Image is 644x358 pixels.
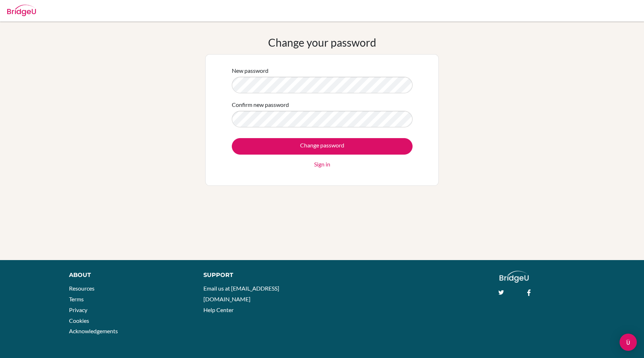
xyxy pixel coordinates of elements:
label: New password [232,66,268,75]
a: Cookies [69,317,89,324]
div: Open Intercom Messenger [620,334,637,351]
img: logo_white@2x-f4f0deed5e89b7ecb1c2cc34c3e3d731f90f0f143d5ea2071677605dd97b5244.png [500,271,529,283]
h1: Change your password [268,36,376,49]
a: Help Center [203,306,234,313]
div: Support [203,271,314,279]
a: Sign in [314,160,330,169]
a: Acknowledgements [69,328,118,334]
a: Resources [69,285,95,292]
a: Terms [69,296,84,302]
img: Bridge-U [7,5,36,16]
div: About [69,271,188,279]
label: Confirm new password [232,100,289,109]
input: Change password [232,138,413,155]
a: Email us at [EMAIL_ADDRESS][DOMAIN_NAME] [203,285,279,302]
a: Privacy [69,306,87,313]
